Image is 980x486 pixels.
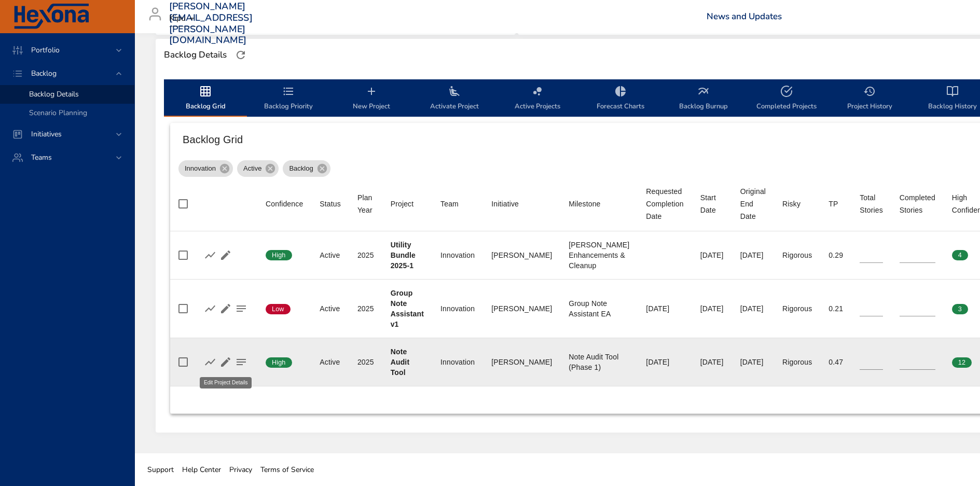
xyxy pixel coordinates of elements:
[700,250,724,260] div: [DATE]
[391,198,424,210] span: Project
[266,198,303,210] div: Sort
[740,303,766,314] div: [DATE]
[829,357,843,367] div: 0.47
[256,458,318,481] a: Terms of Service
[23,68,65,78] span: Backlog
[178,163,222,174] span: Innovation
[266,304,291,314] span: Low
[283,163,319,174] span: Backlog
[782,303,812,314] div: Rigorous
[860,191,883,216] div: Sort
[569,198,600,210] div: Sort
[440,357,475,367] div: Innovation
[900,191,935,216] div: Sort
[182,465,221,475] span: Help Center
[740,250,766,260] div: [DATE]
[829,198,838,210] div: TP
[491,303,552,314] div: [PERSON_NAME]
[29,108,87,118] span: Scenario Planning
[237,163,268,174] span: Active
[233,47,249,63] button: Refresh Page
[233,354,249,370] button: Project Notes
[829,250,843,260] div: 0.29
[829,198,838,210] div: Sort
[700,357,724,367] div: [DATE]
[491,198,552,210] span: Initiative
[646,185,683,223] div: Sort
[266,358,292,367] span: High
[740,185,766,223] div: Sort
[391,241,416,270] b: Utility Bundle 2025-1
[23,152,60,162] span: Teams
[440,198,475,210] span: Team
[569,198,600,210] div: Milestone
[440,303,475,314] div: Innovation
[202,247,218,263] button: Show Burnup
[320,198,341,210] div: Sort
[266,198,303,210] div: Confidence
[202,354,218,370] button: Show Burnup
[391,198,414,210] div: Sort
[491,357,552,367] div: [PERSON_NAME]
[491,198,519,210] div: Sort
[569,352,629,372] div: Note Audit Tool (Phase 1)
[952,251,968,260] span: 4
[569,240,629,271] div: [PERSON_NAME] Enhancements & Cleanup
[668,85,739,113] span: Backlog Burnup
[320,357,341,367] div: Active
[320,198,341,210] span: Status
[253,85,324,113] span: Backlog Priority
[569,298,629,319] div: Group Note Assistant EA
[225,458,256,481] a: Privacy
[357,357,374,367] div: 2025
[834,85,905,113] span: Project History
[585,85,656,113] span: Forecast Charts
[782,250,812,260] div: Rigorous
[751,85,822,113] span: Completed Projects
[23,45,68,55] span: Portfolio
[336,85,407,113] span: New Project
[829,303,843,314] div: 0.21
[202,301,218,316] button: Show Burnup
[440,198,459,210] div: Sort
[218,247,233,263] button: Edit Project Details
[782,357,812,367] div: Rigorous
[782,198,812,210] span: Risky
[440,250,475,260] div: Innovation
[740,185,766,223] div: Original End Date
[646,185,683,223] div: Requested Completion Date
[170,85,241,113] span: Backlog Grid
[491,198,519,210] div: Initiative
[237,160,279,177] div: Active
[646,357,683,367] div: [DATE]
[391,289,424,328] b: Group Note Assistant v1
[700,191,724,216] div: Start Date
[700,191,724,216] div: Sort
[147,465,174,475] span: Support
[178,458,225,481] a: Help Center
[740,357,766,367] div: [DATE]
[900,191,935,216] div: Completed Stories
[646,303,683,314] div: [DATE]
[266,251,292,260] span: High
[952,358,972,367] span: 12
[357,191,374,216] div: Plan Year
[952,304,968,314] span: 3
[320,250,341,260] div: Active
[391,348,410,377] b: Note Audit Tool
[782,198,800,210] div: Risky
[502,85,573,113] span: Active Projects
[860,191,883,216] div: Total Stories
[283,160,330,177] div: Backlog
[233,301,249,316] button: Project Notes
[161,47,230,63] div: Backlog Details
[178,160,233,177] div: Innovation
[491,250,552,260] div: [PERSON_NAME]
[419,85,490,113] span: Activate Project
